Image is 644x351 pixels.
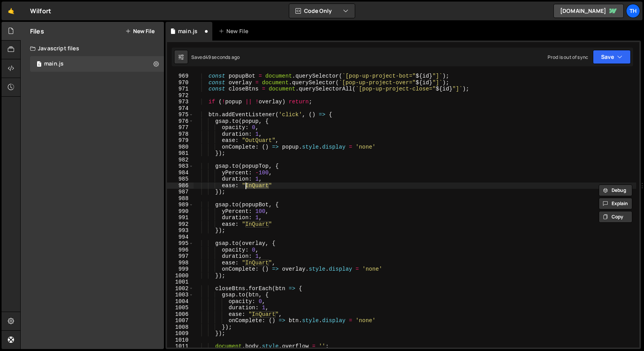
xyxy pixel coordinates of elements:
[289,4,355,18] button: Code Only
[167,317,194,324] div: 1007
[167,80,194,86] div: 970
[167,247,194,253] div: 996
[167,311,194,318] div: 1006
[167,273,194,279] div: 1000
[167,337,194,344] div: 1010
[167,253,194,260] div: 997
[599,184,632,196] button: Debug
[167,221,194,228] div: 992
[167,163,194,170] div: 983
[167,137,194,144] div: 979
[553,4,624,18] a: [DOMAIN_NAME]
[205,54,240,60] div: 49 seconds ago
[125,28,155,34] button: New File
[167,73,194,80] div: 969
[191,54,240,60] div: Saved
[548,54,588,60] div: Prod is out of sync
[37,62,41,68] span: 1
[167,189,194,195] div: 987
[167,298,194,305] div: 1004
[167,195,194,202] div: 988
[167,176,194,183] div: 985
[167,144,194,151] div: 980
[167,99,194,105] div: 973
[167,305,194,311] div: 1005
[167,202,194,208] div: 989
[167,208,194,215] div: 990
[167,260,194,266] div: 998
[167,343,194,350] div: 1011
[167,124,194,131] div: 977
[2,2,21,20] a: 🤙
[167,292,194,298] div: 1003
[167,170,194,176] div: 984
[167,105,194,112] div: 974
[167,112,194,118] div: 975
[167,150,194,157] div: 981
[626,4,640,18] a: Th
[167,279,194,285] div: 1001
[167,131,194,138] div: 978
[167,266,194,273] div: 999
[167,214,194,221] div: 991
[599,211,632,223] button: Copy
[219,27,251,35] div: New File
[167,183,194,189] div: 986
[167,157,194,163] div: 982
[44,60,64,67] div: main.js
[167,330,194,337] div: 1009
[167,234,194,241] div: 994
[167,285,194,292] div: 1002
[178,27,197,35] div: main.js
[30,6,51,16] div: Wilfort
[167,86,194,92] div: 971
[30,27,44,35] h2: Files
[593,50,631,64] button: Save
[167,118,194,125] div: 976
[167,240,194,247] div: 995
[30,56,164,72] div: 16468/44594.js
[167,324,194,331] div: 1008
[167,92,194,99] div: 972
[599,198,632,209] button: Explain
[21,41,164,56] div: Javascript files
[167,227,194,234] div: 993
